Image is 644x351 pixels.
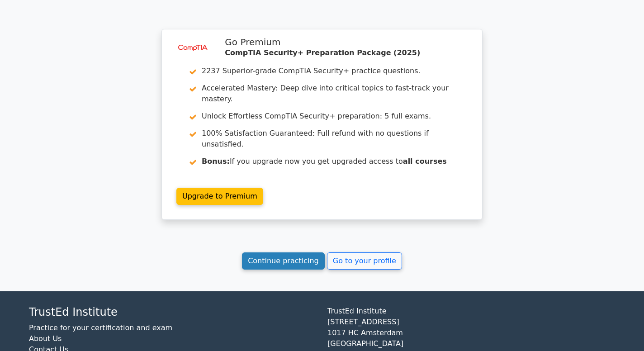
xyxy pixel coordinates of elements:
[29,323,172,332] a: Practice for your certification and exam
[327,252,402,270] a: Go to your profile
[176,188,263,205] a: Upgrade to Premium
[29,306,317,319] h4: TrustEd Institute
[242,252,325,270] a: Continue practicing
[29,334,62,343] a: About Us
